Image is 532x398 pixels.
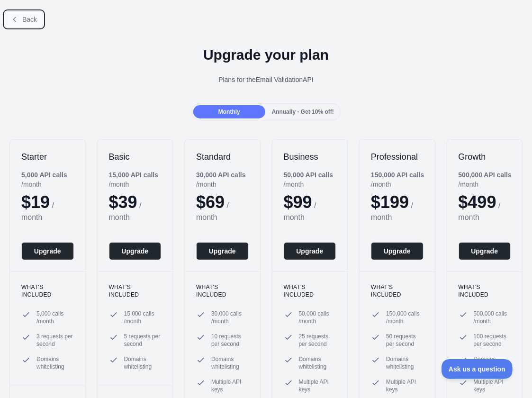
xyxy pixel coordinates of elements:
[211,378,249,393] span: Multiple API keys
[474,378,511,393] span: Multiple API keys
[299,378,336,393] span: Multiple API keys
[386,378,424,393] span: Multiple API keys
[386,355,424,371] span: Domains whitelisting
[124,355,162,371] span: Domains whitelisting
[442,359,513,379] iframe: Toggle Customer Support
[299,355,336,371] span: Domains whitelisting
[211,355,249,371] span: Domains whitelisting
[474,355,511,371] span: Domains whitelisting
[36,355,74,371] span: Domains whitelisting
